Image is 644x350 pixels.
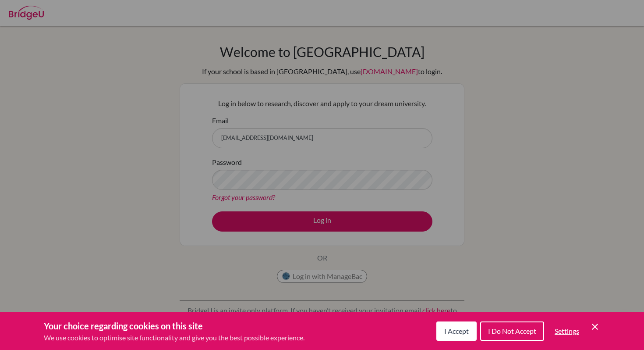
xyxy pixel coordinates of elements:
button: I Do Not Accept [480,321,544,341]
span: I Accept [444,327,469,335]
span: Settings [555,327,579,335]
button: Save and close [590,321,600,332]
span: I Do Not Accept [488,327,536,335]
h3: Your choice regarding cookies on this site [44,319,304,332]
button: I Accept [436,321,477,341]
button: Settings [548,322,586,340]
p: We use cookies to optimise site functionality and give you the best possible experience. [44,332,304,343]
